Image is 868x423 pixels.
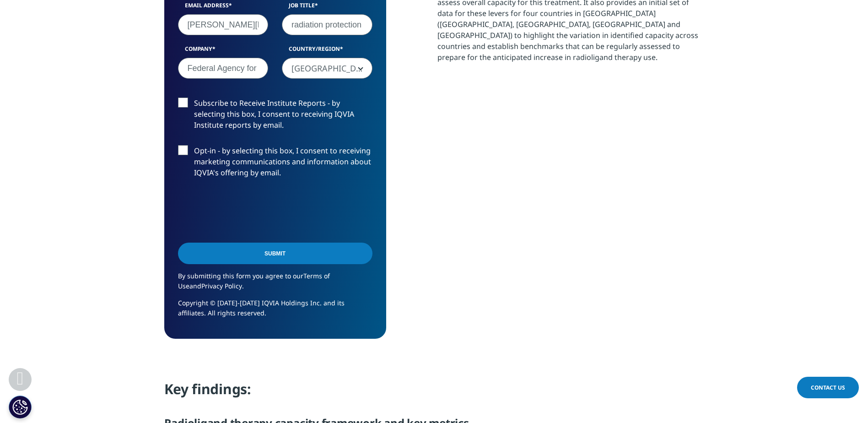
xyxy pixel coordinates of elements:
[178,145,372,183] label: Opt-in - by selecting this box, I consent to receiving marketing communications and information a...
[811,384,845,391] span: Contact Us
[178,298,372,325] p: Copyright © [DATE]-[DATE] IQVIA Holdings Inc. and its affiliates. All rights reserved.
[282,45,372,58] label: Country/Region
[178,243,372,264] input: Submit
[282,58,372,79] span: Belgium
[178,193,317,228] iframe: reCAPTCHA
[164,380,704,405] h4: Key findings:
[178,271,372,298] p: By submitting this form you agree to our and .
[9,396,32,418] button: Cookies Settings
[797,377,859,398] a: Contact Us
[178,98,372,136] label: Subscribe to Receive Institute Reports - by selecting this box, I consent to receiving IQVIA Inst...
[178,1,269,14] label: Email Address
[178,45,269,58] label: Company
[282,58,372,79] span: Belgium
[201,282,242,290] a: Privacy Policy
[282,1,372,14] label: Job Title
